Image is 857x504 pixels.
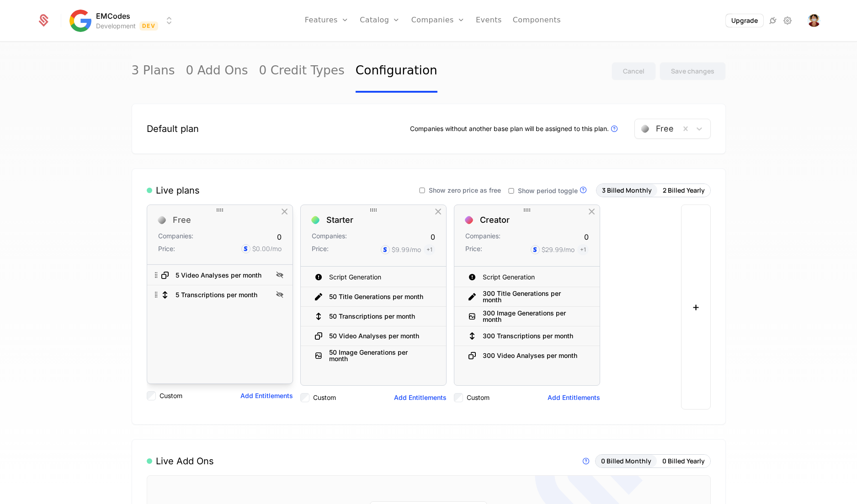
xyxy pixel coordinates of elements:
[584,231,589,242] div: 0
[329,313,415,320] div: 50 Transcriptions per month
[428,330,439,342] div: Hide Entitlement
[394,393,447,402] button: Add Entitlements
[301,326,446,346] div: 50 Video Analyses per month
[483,352,577,359] div: 300 Video Analyses per month
[160,391,182,400] label: Custom
[454,205,600,409] div: CreatorCompanies:0Price:$29.99/mo+1Script Generation300 Title Generations per month300 Image Gene...
[596,184,657,197] button: 3 Billed Monthly
[454,307,600,326] div: 300 Image Generations per month
[312,231,347,242] div: Companies:
[548,393,600,402] button: Add Entitlements
[581,330,592,342] div: Hide Entitlement
[72,10,175,31] button: Select environment
[147,455,214,467] div: Live Add Ons
[581,291,592,303] div: Hide Entitlement
[429,187,501,194] span: Show zero price as free
[96,10,130,21] span: EMCodes
[581,310,592,322] div: Hide Entitlement
[240,391,293,400] button: Add Entitlements
[69,10,91,32] img: EMCodes
[132,50,175,93] a: 3 Plans
[158,231,193,242] div: Companies:
[326,216,353,224] div: Starter
[301,346,446,365] div: 50 Image Generations per month
[410,123,620,134] div: Companies without another base plan will be assigned to this plan.
[467,393,490,402] label: Custom
[428,291,439,303] div: Hide Entitlement
[428,350,439,362] div: Hide Entitlement
[329,333,419,339] div: 50 Video Analyses per month
[392,245,421,254] div: $9.99 /mo
[612,62,656,80] button: Cancel
[274,269,285,281] div: Hide Entitlement
[147,285,293,304] div: 5 Transcriptions per month
[518,188,578,194] span: Show period toggle
[176,292,257,298] div: 5 Transcriptions per month
[147,266,293,285] div: 5 Video Analyses per month
[428,310,439,322] div: Hide Entitlement
[465,244,482,255] div: Price:
[465,231,500,242] div: Companies:
[808,14,820,27] img: Echlas Malik
[147,122,199,135] div: Default plan
[252,244,282,253] div: $0.00 /mo
[454,287,600,307] div: 300 Title Generations per month
[808,14,820,27] button: Open user button
[454,326,600,346] div: 300 Transcriptions per month
[356,50,437,93] a: Configuration
[767,15,778,26] a: Integrations
[301,268,446,287] div: Script Generation
[158,244,175,253] div: Price:
[329,349,424,362] div: 50 Image Generations per month
[428,271,439,283] div: Hide Entitlement
[300,205,447,409] div: StarterCompanies:0Price:$9.99/mo+1Script Generation50 Title Generations per month50 Transcription...
[623,67,644,76] div: Cancel
[581,350,592,362] div: Hide Entitlement
[577,244,589,255] span: + 1
[454,268,600,287] div: Script Generation
[424,244,435,255] span: + 1
[96,21,136,31] div: Development
[726,14,763,27] button: Upgrade
[301,287,446,307] div: 50 Title Generations per month
[186,50,248,93] a: 0 Add Ons
[312,244,329,255] div: Price:
[483,273,535,282] div: Script Generation
[419,188,425,194] input: Show zero price as free
[657,184,710,197] button: 2 Billed Yearly
[454,346,600,365] div: 300 Video Analyses per month
[301,307,446,326] div: 50 Transcriptions per month
[176,272,261,278] div: 5 Video Analyses per month
[660,62,726,80] button: Save changes
[542,245,575,254] div: $29.99 /mo
[274,289,285,301] div: Hide Entitlement
[483,290,578,303] div: 300 Title Generations per month
[431,231,435,242] div: 0
[782,15,793,26] a: Settings
[581,271,592,283] div: Hide Entitlement
[259,50,345,93] a: 0 Credit Types
[147,205,293,409] div: FreeCompanies:0Price:$0.00/mo5 Video Analyses per month5 Transcriptions per monthCustomAdd Entitl...
[329,273,381,282] div: Script Generation
[313,393,336,402] label: Custom
[147,184,200,197] div: Live plans
[596,455,657,467] button: 0 Billed Monthly
[681,205,711,409] button: +
[173,216,191,224] div: Free
[483,333,573,339] div: 300 Transcriptions per month
[657,455,710,467] button: 0 Billed Yearly
[139,21,158,31] span: Dev
[671,67,714,76] div: Save changes
[480,216,510,224] div: Creator
[329,294,423,300] div: 50 Title Generations per month
[277,231,282,242] div: 0
[483,310,578,323] div: 300 Image Generations per month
